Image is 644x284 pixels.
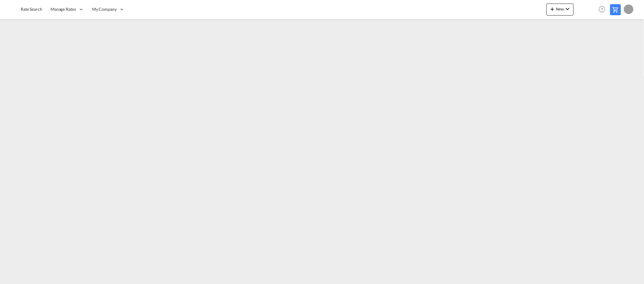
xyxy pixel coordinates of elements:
md-icon: icon-chevron-down [564,5,571,13]
span: Manage Rates [51,6,76,12]
span: New [549,7,571,11]
button: icon-plus 400-fgNewicon-chevron-down [546,4,574,16]
md-icon: icon-plus 400-fg [549,5,556,13]
span: Rate Search [21,7,42,12]
span: Help [597,4,607,14]
span: My Company [92,6,117,12]
div: Help [597,4,610,15]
